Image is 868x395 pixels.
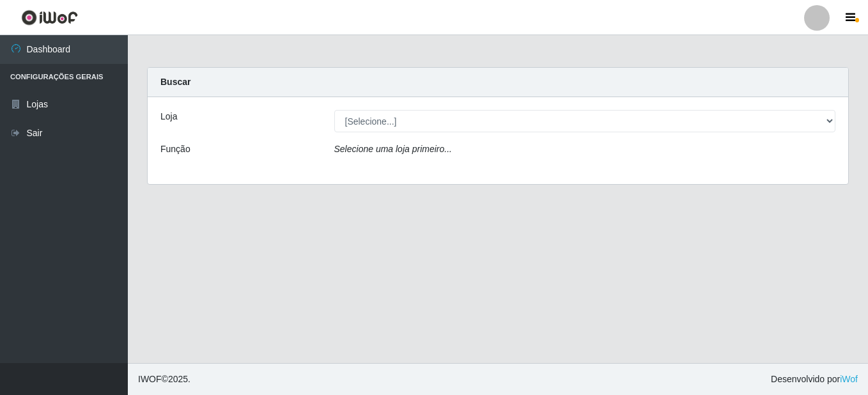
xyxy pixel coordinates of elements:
a: iWof [840,374,858,384]
span: © 2025 . [138,373,190,386]
label: Loja [160,110,177,123]
strong: Buscar [160,77,190,87]
img: CoreUI Logo [21,10,78,26]
span: IWOF [138,374,162,384]
label: Função [160,143,190,156]
i: Selecione uma loja primeiro... [334,144,452,154]
span: Desenvolvido por [771,373,858,386]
